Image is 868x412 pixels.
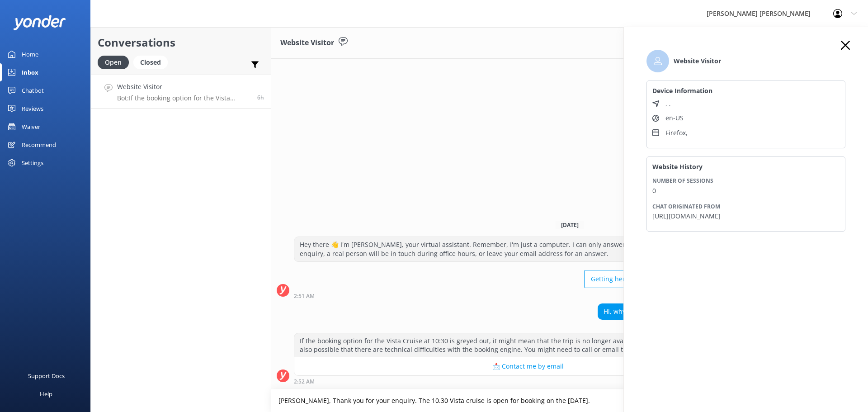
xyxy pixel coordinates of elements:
[652,162,840,171] h4: Website History
[598,322,863,328] div: 02:51am 12-Aug-2025 (UTC +12:00) Pacific/Auckland
[294,357,762,375] button: 📩 Contact me by email
[91,75,271,109] a: Website VisitorBot:If the booking option for the Vista Cruise at 10:30 is greyed out, it might me...
[98,34,264,51] h2: Conversations
[556,221,584,229] span: [DATE]
[598,304,862,319] div: Hi, why is the booking option for the vista cruise at 10:30 greyed out for the [DATE]?
[841,41,850,51] button: Close
[652,113,840,123] li: Language
[257,94,264,101] span: 02:51am 12-Aug-2025 (UTC +12:00) Pacific/Auckland
[652,203,720,210] span: Chat originated from
[294,378,763,384] div: 02:52am 12-Aug-2025 (UTC +12:00) Pacific/Auckland
[98,57,133,67] a: Open
[294,294,315,299] strong: 2:51 AM
[652,212,840,220] p: [URL][DOMAIN_NAME]
[133,57,172,67] a: Closed
[652,86,840,95] h4: Device Information
[22,154,43,172] div: Settings
[22,63,38,81] div: Inbox
[22,118,40,136] div: Waiver
[28,367,65,385] div: Support Docs
[22,99,43,118] div: Reviews
[271,389,868,412] textarea: [PERSON_NAME], Thank you for your enquiry. The 10.30 Vista cruise is open for booking on the [DATE].
[22,81,44,99] div: Chatbot
[652,177,713,185] span: Number of sessions
[98,56,129,69] div: Open
[294,237,762,261] div: Hey there 👋 I'm [PERSON_NAME], your virtual assistant. Remember, I'm just a computer. I can only ...
[117,82,250,92] h4: Website Visitor
[22,45,38,63] div: Home
[646,50,845,72] li: Name
[22,136,56,154] div: Recommend
[133,56,168,69] div: Closed
[40,385,52,403] div: Help
[652,186,840,195] p: 0
[652,128,840,138] li: Device type
[652,99,840,109] li: Location
[14,15,66,30] img: yonder-white-logo.png
[294,293,763,299] div: 02:51am 12-Aug-2025 (UTC +12:00) Pacific/Auckland
[674,56,721,66] b: Website Visitor
[294,333,762,357] div: If the booking option for the Vista Cruise at 10:30 is greyed out, it might mean that the trip is...
[294,379,315,384] strong: 2:52 AM
[117,94,250,102] p: Bot: If the booking option for the Vista Cruise at 10:30 is greyed out, it might mean that the tr...
[280,37,334,49] h3: Website Visitor
[584,270,636,288] button: Getting here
